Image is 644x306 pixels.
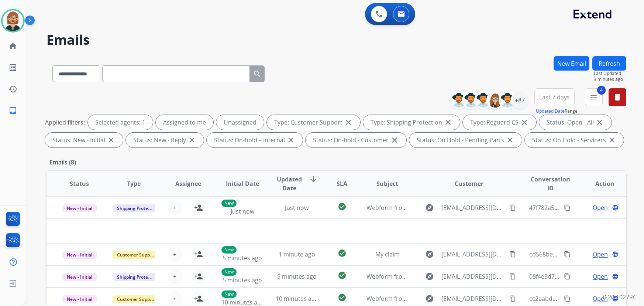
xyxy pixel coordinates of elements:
[216,115,264,130] div: Unassigned
[168,200,182,215] button: +
[366,272,534,280] span: Webform from [EMAIL_ADDRESS][DOMAIN_NAME] on [DATE]
[612,204,619,211] mat-icon: language
[612,251,619,258] mat-icon: language
[156,115,213,130] div: Assigned to me
[506,136,514,144] mat-icon: close
[441,250,506,259] span: [EMAIL_ADDRESS][DOMAIN_NAME]
[409,133,522,147] div: Status: On Hold - Pending Parts
[168,269,182,284] button: +
[593,272,608,281] span: Open
[593,294,608,303] span: Open
[62,295,97,303] span: New - Initial
[564,204,571,211] mat-icon: content_copy
[47,33,626,47] h2: Emails
[113,251,161,259] span: Customer Support
[554,56,589,71] button: New Email
[3,10,23,31] img: avatar
[267,115,360,130] div: Type: Customer Support
[45,133,123,147] div: Status: New - Initial
[338,271,347,280] mat-icon: check_circle
[306,133,406,147] div: Status: On-hold - Customer
[226,179,259,188] span: Initial Date
[88,115,153,130] div: Selected agents: 1
[612,273,619,280] mat-icon: language
[221,268,237,276] p: New
[194,272,203,281] mat-icon: person_add
[509,204,516,211] mat-icon: content_copy
[529,250,639,258] span: cd568bec-cfba-4357-aca5-65c4067189f2
[173,203,176,212] span: +
[564,251,571,258] mat-icon: content_copy
[536,108,578,114] span: Range
[425,250,434,259] mat-icon: explore
[223,276,262,284] span: 5 minutes ago
[376,179,398,188] span: Subject
[173,294,176,303] span: +
[127,179,141,188] span: Type
[45,118,85,127] p: Applied filters:
[194,203,203,212] mat-icon: person_add
[594,71,626,76] span: Last Updated:
[509,251,516,258] mat-icon: content_copy
[603,293,637,302] p: 0.20.1027RC
[520,118,529,127] mat-icon: close
[207,133,303,147] div: Status: On-hold – Internal
[8,63,17,72] mat-icon: list_alt
[455,179,483,188] span: Customer
[187,136,196,144] mat-icon: close
[509,295,516,302] mat-icon: content_copy
[285,204,309,212] span: Just now
[525,133,624,147] div: Status: On Hold - Servicers
[194,294,203,303] mat-icon: person_add
[337,179,347,188] span: SLA
[366,204,534,212] span: Webform from [EMAIL_ADDRESS][DOMAIN_NAME] on [DATE]
[529,295,642,303] span: cc2aabd0-a78c-493c-b20e-824c147817c4
[194,250,203,259] mat-icon: person_add
[594,76,626,82] span: 3 minutes ago
[536,108,565,114] button: Updated Date
[425,203,434,212] mat-icon: explore
[309,175,318,184] mat-icon: arrow_downward
[597,86,606,95] span: 4
[607,136,616,144] mat-icon: close
[62,251,97,259] span: New - Initial
[613,93,622,102] mat-icon: delete
[8,106,17,115] mat-icon: inbox
[441,203,506,212] span: [EMAIL_ADDRESS][DOMAIN_NAME]
[338,249,347,258] mat-icon: check_circle
[425,272,434,281] mat-icon: explore
[221,246,237,254] p: New
[509,273,516,280] mat-icon: content_copy
[564,273,571,280] mat-icon: content_copy
[539,115,612,130] div: Status: Open - All
[539,96,570,99] span: Last 7 days
[444,118,452,127] mat-icon: close
[113,295,161,303] span: Customer Support
[363,115,460,130] div: Type: Shipping Protection
[338,293,347,302] mat-icon: check_circle
[593,250,608,259] span: Open
[592,56,626,71] button: Refresh
[589,93,598,102] mat-icon: menu
[276,175,303,193] span: Updated Date
[511,91,528,109] div: +87
[529,204,639,212] span: 47f782a5-4bdb-445a-89c7-4fa12f6bec3e
[366,295,534,303] span: Webform from [EMAIL_ADDRESS][DOMAIN_NAME] on [DATE]
[175,179,201,188] span: Assignee
[338,202,347,211] mat-icon: check_circle
[279,250,315,258] span: 1 minute ago
[223,254,262,262] span: 5 minutes ago
[529,272,640,280] span: 08f4e3d7-3a8f-46cd-a683-96a3009c55d8
[221,200,237,207] p: New
[534,88,575,106] button: Last 7 days
[441,272,506,281] span: [EMAIL_ADDRESS][DOMAIN_NAME]
[70,179,89,188] span: Status
[572,171,626,197] th: Action
[564,295,571,302] mat-icon: content_copy
[173,250,176,259] span: +
[441,294,506,303] span: [EMAIL_ADDRESS][DOMAIN_NAME]
[231,207,254,215] span: Just now
[375,250,400,258] span: My claim
[62,273,97,281] span: New - Initial
[113,273,163,281] span: Shipping Protection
